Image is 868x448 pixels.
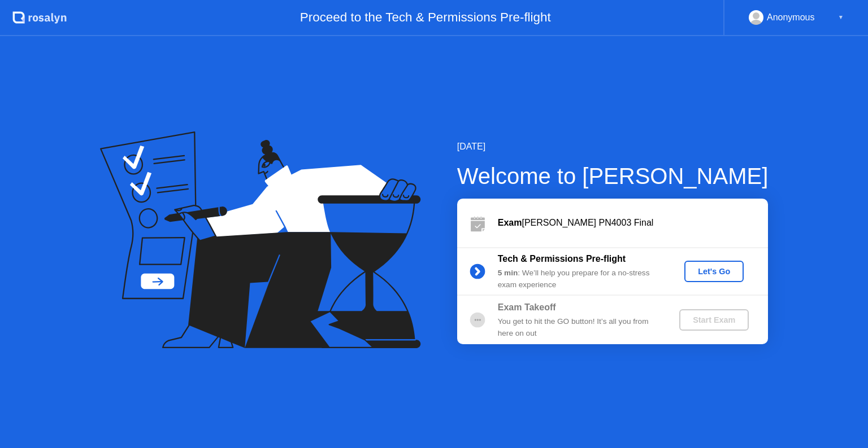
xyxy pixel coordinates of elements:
b: Tech & Permissions Pre-flight [498,254,626,263]
div: Welcome to [PERSON_NAME] [457,159,769,193]
button: Start Exam [679,309,749,331]
b: 5 min [498,269,518,277]
button: Let's Go [684,261,744,282]
div: : We’ll help you prepare for a no-stress exam experience [498,267,661,291]
b: Exam [498,218,522,227]
b: Exam Takeoff [498,302,556,312]
div: ▼ [838,10,844,25]
div: Start Exam [684,315,744,324]
div: Let's Go [689,267,739,276]
div: [PERSON_NAME] PN4003 Final [498,216,768,230]
div: You get to hit the GO button! It’s all you from here on out [498,316,661,339]
div: [DATE] [457,140,769,153]
div: Anonymous [767,10,815,25]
